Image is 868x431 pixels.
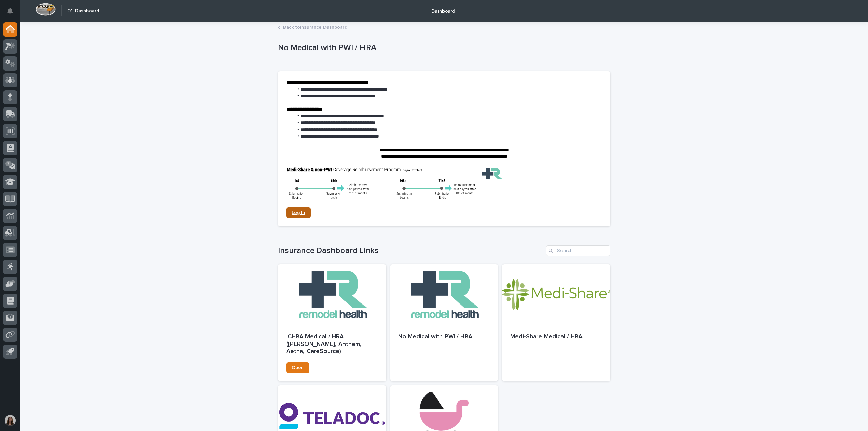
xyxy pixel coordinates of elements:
[510,333,602,341] p: Medi-Share Medical / HRA
[278,246,543,256] h1: Insurance Dashboard Links
[502,264,610,381] a: Medi-Share Medical / HRA
[36,3,56,16] img: Workspace Logo
[278,264,386,381] a: ICHRA Medical / HRA ([PERSON_NAME], Anthem, Aetna, CareSource)Open
[286,362,309,373] a: Open
[398,333,490,341] p: No Medical with PWI / HRA
[286,207,311,218] a: Log In
[67,8,99,14] h2: 01. Dashboard
[292,365,304,370] span: Open
[390,264,498,381] a: No Medical with PWI / HRA
[546,245,610,256] input: Search
[278,43,608,53] p: No Medical with PWI / HRA
[8,8,17,19] div: Notifications
[283,23,347,31] a: Back toInsurance Dashboard
[3,4,17,18] button: Notifications
[286,333,378,355] p: ICHRA Medical / HRA ([PERSON_NAME], Anthem, Aetna, CareSource)
[3,413,17,428] button: users-avatar
[292,210,305,215] span: Log In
